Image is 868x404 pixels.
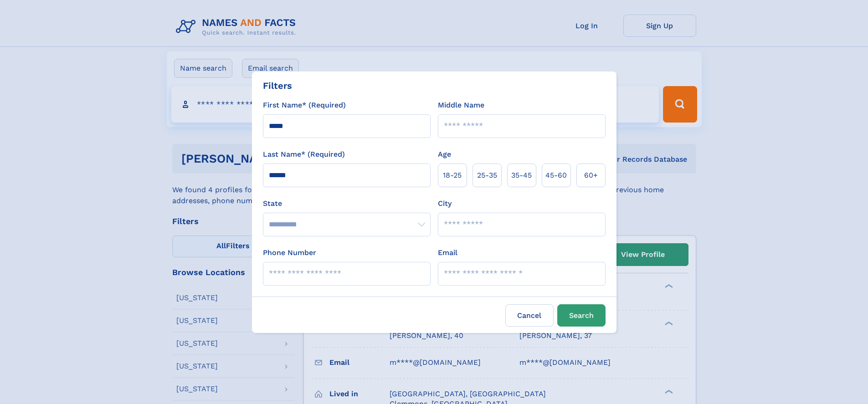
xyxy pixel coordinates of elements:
[263,247,316,258] label: Phone Number
[545,170,567,181] span: 45‑60
[263,79,292,92] div: Filters
[438,247,457,258] label: Email
[263,100,346,111] label: First Name* (Required)
[557,304,606,327] button: Search
[443,170,462,181] span: 18‑25
[438,149,451,160] label: Age
[438,198,452,209] label: City
[511,170,532,181] span: 35‑45
[263,149,345,160] label: Last Name* (Required)
[505,304,554,327] label: Cancel
[438,100,484,111] label: Middle Name
[584,170,598,181] span: 60+
[477,170,497,181] span: 25‑35
[263,198,431,209] label: State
